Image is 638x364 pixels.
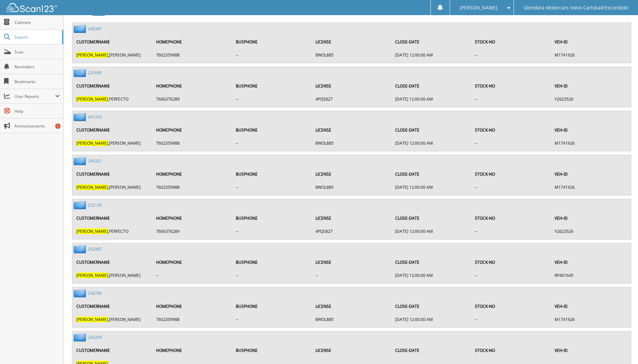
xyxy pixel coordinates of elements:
td: ,PERFECTO [73,94,152,105]
th: LICENSE [312,343,391,357]
td: 7602359988 [153,49,232,61]
td: -- [232,314,311,325]
td: M1741926 [551,49,630,61]
td: 7606376289 [153,94,232,105]
td: 7602359988 [153,314,232,325]
span: [PERSON_NAME] [76,317,108,322]
th: VEH-ID [551,167,630,181]
th: BUSPHONE [232,343,311,357]
img: folder2.png [74,245,88,253]
span: [PERSON_NAME] [76,140,108,146]
th: VEH-ID [551,299,630,313]
th: HOMEPHONE [153,211,232,225]
th: HOMEPHONE [153,79,232,93]
td: [DATE] 12:00:00 AM [392,314,471,325]
span: [PERSON_NAME] [76,52,108,58]
th: CLOSE-DATE [392,255,471,269]
a: 231695 [88,70,102,76]
a: 245387 [88,26,102,32]
th: LICENSE [312,167,391,181]
th: HOMEPHONE [153,343,232,357]
td: [DATE] 12:00:00 AM [392,49,471,61]
a: 230294 [88,334,102,340]
th: CLOSE-DATE [392,79,471,93]
th: LICENSE [312,255,391,269]
td: [DATE] 12:00:00 AM [392,270,471,281]
th: LICENSE [312,35,391,49]
td: -- [232,270,311,281]
th: STOCK-NO [472,79,551,93]
td: [DATE] 12:00:00 AM [392,138,471,149]
div: Chat Widget [604,332,638,364]
span: Glendora Motorcars Volvo Carlsbad/Escondido [524,6,628,10]
td: 7602359988 [153,138,232,149]
th: HOMEPHONE [153,35,232,49]
th: CUSTOMERNAME [73,211,152,225]
th: VEH-ID [551,343,630,357]
th: BUSPHONE [232,167,311,181]
img: scan123-logo-white.svg [7,3,57,12]
td: M1741926 [551,314,630,325]
td: ,[PERSON_NAME] [73,182,152,193]
img: folder2.png [74,69,88,77]
td: 8WOL885 [312,182,391,193]
span: Bookmarks [14,79,60,84]
th: BUSPHONE [232,255,311,269]
a: 252087 [88,246,102,252]
th: BUSPHONE [232,35,311,49]
td: -- [232,94,311,105]
td: -- [472,182,551,193]
th: CLOSE-DATE [392,35,471,49]
th: HOMEPHONE [153,255,232,269]
th: BUSPHONE [232,123,311,137]
th: HOMEPHONE [153,167,232,181]
th: CLOSE-DATE [392,343,471,357]
th: CUSTOMERNAME [73,123,152,137]
td: ,PERFECTO [73,226,152,237]
img: folder2.png [74,113,88,121]
td: 8WOL885 [312,314,391,325]
td: 8WOL885 [312,49,391,61]
td: ,[PERSON_NAME] [73,49,152,61]
th: HOMEPHONE [153,123,232,137]
td: -- [472,226,551,237]
a: 236784 [88,290,102,296]
th: BUSPHONE [232,79,311,93]
span: [PERSON_NAME] [76,272,108,278]
td: ,[PERSON_NAME] [73,314,152,325]
td: -- [472,49,551,61]
td: Y2623526 [551,226,630,237]
span: Scan [14,49,60,55]
td: ,[PERSON_NAME] [73,270,152,281]
td: 4PQS827 [312,94,391,105]
th: STOCK-NO [472,211,551,225]
th: LICENSE [312,299,391,313]
td: [DATE] 12:00:00 AM [392,94,471,105]
td: ,[PERSON_NAME] [73,138,152,149]
th: LICENSE [312,211,391,225]
th: CLOSE-DATE [392,299,471,313]
th: VEH-ID [551,123,630,137]
a: 232135 [88,202,102,208]
td: [DATE] 12:00:00 AM [392,226,471,237]
th: CUSTOMERNAME [73,255,152,269]
th: CLOSE-DATE [392,211,471,225]
td: M1741926 [551,182,630,193]
th: CLOSE-DATE [392,167,471,181]
td: [DATE] 12:00:00 AM [392,182,471,193]
th: CUSTOMERNAME [73,79,152,93]
th: BUSPHONE [232,211,311,225]
th: VEH-ID [551,79,630,93]
th: HOMEPHONE [153,299,232,313]
th: VEH-ID [551,211,630,225]
th: STOCK-NO [472,123,551,137]
span: [PERSON_NAME] [76,228,108,234]
span: Search [14,34,59,40]
td: 4PQS827 [312,226,391,237]
img: folder2.png [74,201,88,209]
th: CLOSE-DATE [392,123,471,137]
th: LICENSE [312,123,391,137]
img: folder2.png [74,289,88,297]
th: STOCK-NO [472,255,551,269]
td: -- [232,49,311,61]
